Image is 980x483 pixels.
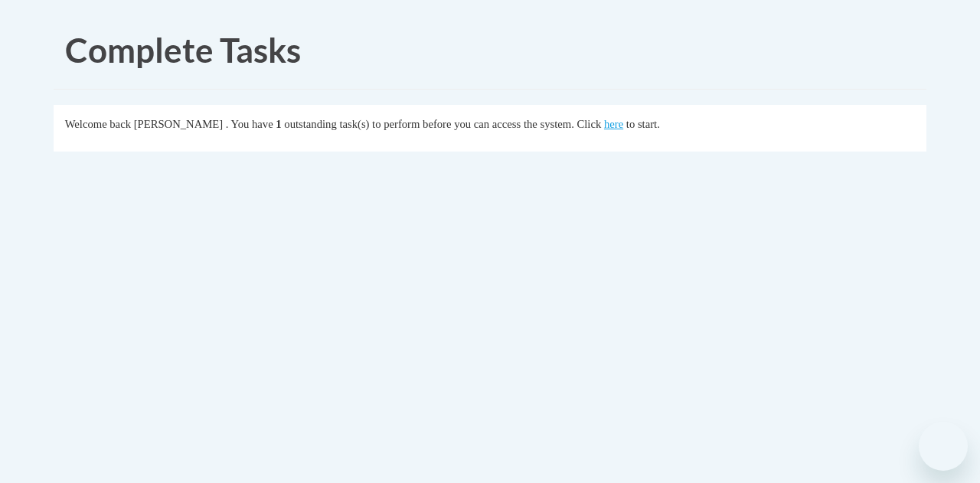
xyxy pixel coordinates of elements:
[919,422,968,471] iframe: Button to launch messaging window
[65,30,301,70] span: Complete Tasks
[134,118,223,130] span: [PERSON_NAME]
[276,118,281,130] span: 1
[65,118,131,130] span: Welcome back
[226,118,273,130] span: . You have
[604,118,623,130] a: here
[284,118,601,130] span: outstanding task(s) to perform before you can access the system. Click
[626,118,660,130] span: to start.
